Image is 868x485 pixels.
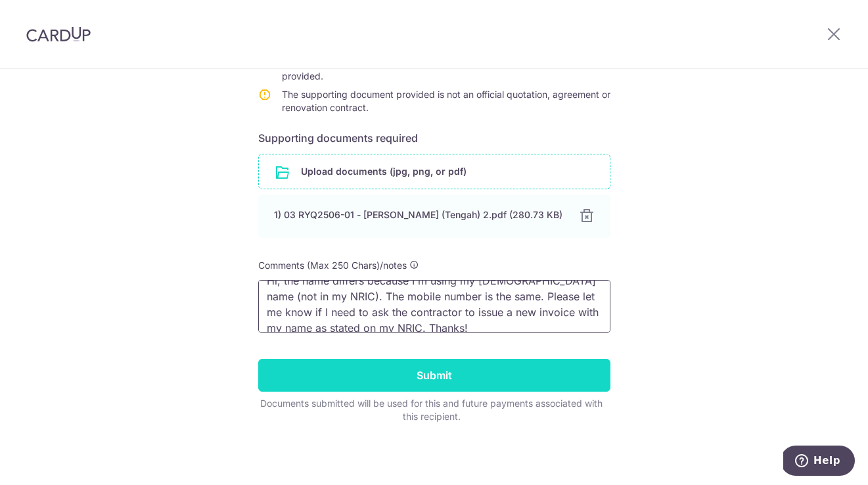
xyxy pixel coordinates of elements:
img: CardUp [26,26,91,42]
div: Documents submitted will be used for this and future payments associated with this recipient. [258,397,605,423]
input: Submit [258,359,610,392]
span: Comments (Max 250 Chars)/notes [258,260,407,271]
div: Upload documents (jpg, png, or pdf) [258,154,610,189]
iframe: Opens a widget where you can find more information [783,446,855,478]
h6: Supporting documents required [258,130,610,146]
div: 1) 03 RYQ2506-01 - [PERSON_NAME] (Tengah) 2.pdf (280.73 KB) [274,208,563,221]
span: The supporting document provided is not an official quotation, agreement or renovation contract. [282,89,610,113]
